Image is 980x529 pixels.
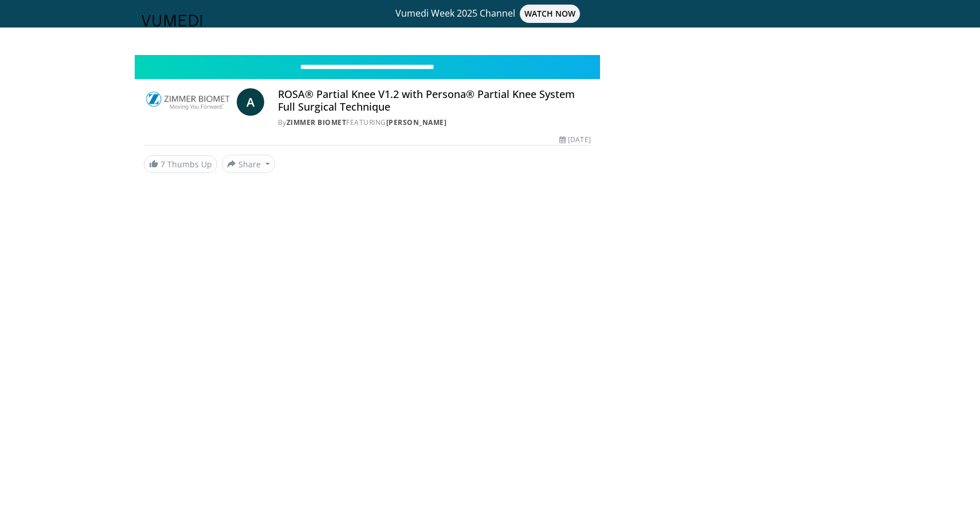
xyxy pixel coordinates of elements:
[278,117,591,128] div: By FEATURING
[142,15,202,26] img: VuMedi Logo
[144,155,217,173] a: 7 Thumbs Up
[559,135,590,145] div: [DATE]
[160,159,165,170] span: 7
[222,155,275,173] button: Share
[287,117,347,127] a: Zimmer Biomet
[237,88,264,116] a: A
[144,88,232,116] img: Zimmer Biomet
[278,88,591,113] h4: ROSA® Partial Knee V1.2 with Persona® Partial Knee System Full Surgical Technique
[386,117,447,127] a: [PERSON_NAME]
